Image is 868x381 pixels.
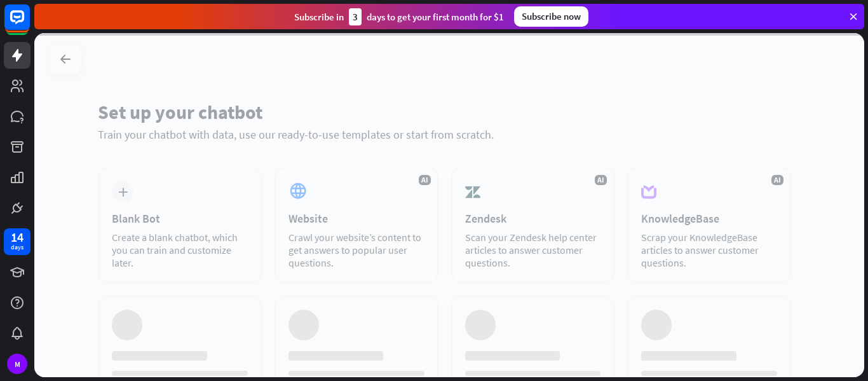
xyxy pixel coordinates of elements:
[294,8,504,25] div: Subscribe in days to get your first month for $1
[514,6,588,27] div: Subscribe now
[11,232,24,243] div: 14
[7,354,27,374] div: M
[349,8,362,25] div: 3
[11,243,24,252] div: days
[4,228,31,255] a: 14 days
